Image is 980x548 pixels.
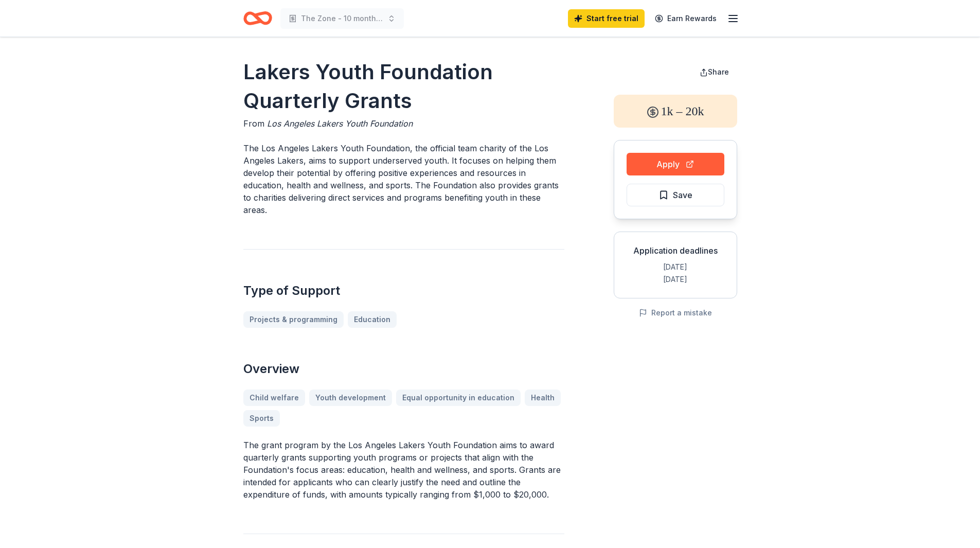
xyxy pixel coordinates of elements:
div: Application deadlines [622,244,728,257]
p: The grant program by the Los Angeles Lakers Youth Foundation aims to award quarterly grants suppo... [243,439,564,501]
div: [DATE] [622,273,728,286]
span: Los Angeles Lakers Youth Foundation [267,118,413,129]
a: Home [243,6,272,30]
a: Start free trial [568,9,645,28]
div: 1k – 20k [614,95,737,128]
h2: Overview [243,361,564,377]
button: Save [627,184,724,206]
h1: Lakers Youth Foundation Quarterly Grants [243,58,564,115]
span: Save [673,188,692,202]
div: From [243,117,564,130]
a: Projects & programming [243,311,344,328]
a: Earn Rewards [649,9,723,28]
span: The Zone - 10 month Weekly Mindfulness Class taught in elementary schools [301,12,383,25]
p: The Los Angeles Lakers Youth Foundation, the official team charity of the Los Angeles Lakers, aim... [243,142,564,216]
a: Education [348,311,397,328]
button: Apply [627,153,724,175]
button: The Zone - 10 month Weekly Mindfulness Class taught in elementary schools [280,8,404,29]
button: Report a mistake [639,307,712,319]
span: Share [708,67,729,76]
h2: Type of Support [243,282,564,299]
button: Share [691,62,737,82]
div: [DATE] [622,261,728,273]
